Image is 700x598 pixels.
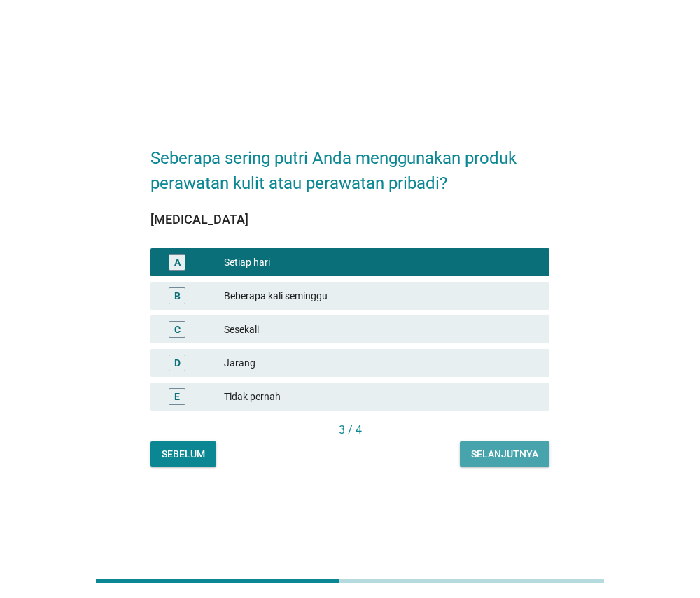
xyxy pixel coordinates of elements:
[471,447,538,462] div: Selanjutnya
[174,289,181,304] div: B
[224,321,538,338] div: Sesekali
[150,441,216,467] button: Sebelum
[150,210,550,229] div: [MEDICAL_DATA]
[174,356,181,371] div: D
[174,255,181,270] div: A
[224,254,538,271] div: Setiap hari
[224,287,538,304] div: Beberapa kali seminggu
[150,422,550,439] div: 3 / 4
[460,441,549,467] button: Selanjutnya
[224,388,538,405] div: Tidak pernah
[224,355,538,371] div: Jarang
[174,322,181,337] div: C
[150,131,550,196] h2: Seberapa sering putri Anda menggunakan produk perawatan kulit atau perawatan pribadi?
[162,447,205,462] div: Sebelum
[174,390,180,404] div: E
